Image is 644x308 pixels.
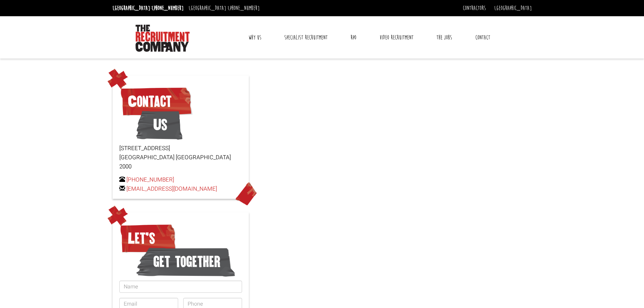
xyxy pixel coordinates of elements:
a: Contractors [463,4,486,12]
a: [PHONE_NUMBER] [152,4,184,12]
img: The Recruitment Company [136,25,190,52]
p: [STREET_ADDRESS] [GEOGRAPHIC_DATA] [GEOGRAPHIC_DATA] 2000 [119,144,242,171]
span: get together [136,245,235,279]
li: [GEOGRAPHIC_DATA]: [187,3,261,14]
a: Contact [470,29,495,46]
span: Us [136,108,183,142]
li: [GEOGRAPHIC_DATA]: [111,3,185,14]
a: The Jobs [431,29,457,46]
span: Contact [119,85,193,118]
a: Video Recruitment [375,29,419,46]
a: [GEOGRAPHIC_DATA] [494,4,532,12]
a: Specialist Recruitment [279,29,333,46]
a: Why Us [243,29,266,46]
a: [PHONE_NUMBER] [228,4,260,12]
a: [PHONE_NUMBER] [126,175,174,184]
input: Name [119,281,242,293]
a: RPO [345,29,361,46]
span: Let’s [119,221,176,255]
a: [EMAIL_ADDRESS][DOMAIN_NAME] [126,185,217,193]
